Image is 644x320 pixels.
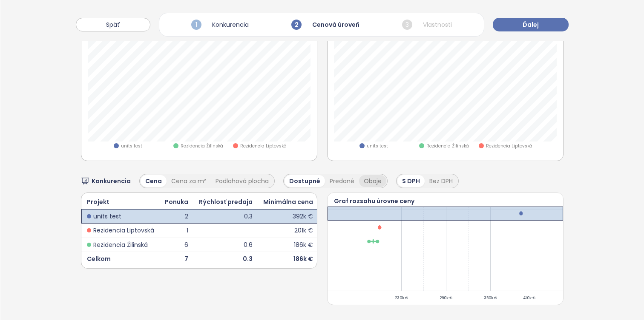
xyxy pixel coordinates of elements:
div: Predané [325,175,359,187]
span: units test [121,143,142,150]
div: Graf rozsahu úrovne ceny [328,193,563,210]
div: Bez DPH [425,175,457,187]
td: 0.6 [193,238,258,252]
div: Oboje [359,175,386,187]
div: 230k € [395,295,408,301]
span: Ďalej [523,20,539,29]
td: Rezidencia Žilinská [81,238,159,252]
div: Konkurencia [189,17,251,32]
div: Cena [141,175,167,187]
td: 186k € [258,252,318,266]
td: 186k € [258,238,318,252]
div: Cena za m² [167,175,211,187]
span: Rezidencia Liptovská [486,143,532,150]
div: S DPH [397,175,425,187]
td: Rýchlosť predaja [193,195,258,209]
div: Podlahová plocha [211,175,273,187]
td: 392k € [258,209,318,224]
span: Rezidencia Liptovská [240,143,287,150]
span: 2 [291,20,302,30]
td: 0.3 [193,209,258,224]
div: 350k € [484,295,497,301]
span: Konkurencia [92,176,131,186]
td: 0.3 [193,252,258,266]
button: Ďalej [493,18,569,31]
div: Dostupné [285,175,325,187]
td: Minimálna cena [258,195,318,209]
div: 290k € [440,295,452,301]
span: Rezidencia Žilinská [426,143,469,150]
button: Späť [76,18,150,31]
span: Rezidencia Žilinská [181,143,223,150]
div: Vlastnosti [400,17,454,32]
span: units test [367,143,388,150]
td: Ponuka [159,195,193,209]
td: Rezidencia Liptovská [81,224,159,238]
td: Projekt [81,195,159,209]
div: Cenová úroveň [289,17,362,32]
span: 3 [402,20,412,30]
td: 2 [159,209,193,224]
td: 6 [159,238,193,252]
div: 410k € [523,295,535,301]
span: Späť [106,20,120,29]
span: 1 [191,20,201,30]
td: 7 [159,252,193,266]
td: 201k € [258,224,318,238]
td: Celkom [81,252,159,266]
td: 1 [159,224,193,238]
td: units test [81,209,159,224]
